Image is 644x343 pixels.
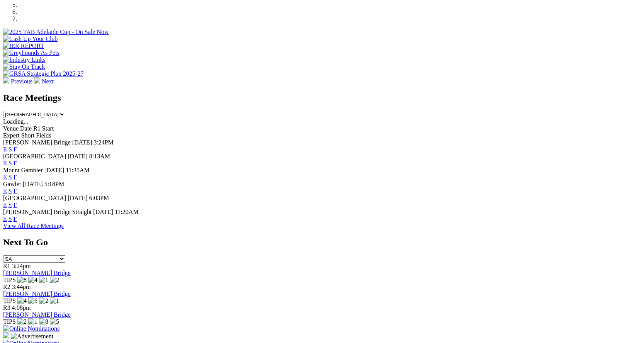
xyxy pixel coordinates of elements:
a: [PERSON_NAME] Bridge [3,311,71,318]
span: 3:24pm [12,263,31,269]
span: Date [20,125,32,132]
img: 2 [39,297,48,304]
a: F [14,216,17,222]
span: 6:03PM [89,195,109,201]
span: [GEOGRAPHIC_DATA] [3,153,66,160]
a: E [3,202,7,208]
span: 5:18PM [44,181,65,187]
span: [DATE] [68,153,88,160]
img: chevron-left-pager-white.svg [3,77,9,83]
img: 1 [39,277,48,284]
img: Stay On Track [3,63,45,70]
a: [PERSON_NAME] Bridge [3,270,71,276]
span: 3:24PM [93,139,114,146]
span: R1 Start [33,125,54,132]
a: S [8,202,12,208]
a: F [14,202,17,208]
img: 4 [28,277,37,284]
img: 5 [50,318,59,325]
img: 1 [50,297,59,304]
img: Advertisement [11,333,53,340]
img: Online Nominations [3,325,59,332]
span: TIPS [3,297,16,304]
span: 3:44pm [12,284,31,290]
img: 8 [17,277,27,284]
a: F [14,160,17,166]
a: S [8,174,12,180]
img: 15187_Greyhounds_GreysPlayCentral_Resize_SA_WebsiteBanner_300x115_2025.jpg [3,332,9,338]
img: GRSA Strategic Plan 2025-27 [3,70,83,77]
a: F [14,174,17,180]
a: E [3,216,7,222]
img: 2 [17,318,27,325]
span: Short [21,132,35,139]
span: TIPS [3,318,16,325]
span: Gawler [3,181,21,187]
a: S [8,188,12,194]
span: 11:20AM [115,209,139,215]
img: Greyhounds As Pets [3,49,59,56]
span: TIPS [3,277,16,283]
img: 2025 TAB Adelaide Cup - On Sale Now [3,29,109,36]
span: [PERSON_NAME] Bridge Straight [3,209,92,215]
span: 4:08pm [12,304,31,311]
h2: Next To Go [3,237,641,248]
img: chevron-right-pager-white.svg [34,77,40,83]
span: [DATE] [44,167,65,173]
img: 4 [17,297,27,304]
a: F [14,188,17,194]
a: F [14,146,17,153]
span: [DATE] [93,209,113,215]
span: Expert [3,132,20,139]
span: Fields [36,132,51,139]
a: S [8,216,12,222]
span: [DATE] [72,139,92,146]
a: S [8,160,12,166]
img: 1 [28,318,37,325]
a: [PERSON_NAME] Bridge [3,290,71,297]
img: 8 [39,318,48,325]
span: [DATE] [23,181,43,187]
a: E [3,174,7,180]
span: Venue [3,125,19,132]
span: R3 [3,304,10,311]
a: E [3,188,7,194]
span: Next [42,78,54,85]
a: Previous [3,78,34,85]
img: 6 [28,297,37,304]
span: Loading... [3,118,28,125]
a: View All Race Meetings [3,222,64,229]
a: E [3,160,7,166]
img: 2 [50,277,59,284]
span: [PERSON_NAME] Bridge [3,139,71,146]
img: Industry Links [3,56,46,63]
a: S [8,146,12,153]
a: E [3,146,7,153]
a: Next [34,78,54,85]
span: Previous [11,78,32,85]
h2: Race Meetings [3,93,641,103]
span: 11:35AM [66,167,90,173]
span: 8:13AM [89,153,110,160]
span: R1 [3,263,10,269]
img: IER REPORT [3,42,44,49]
span: [GEOGRAPHIC_DATA] [3,195,66,201]
img: Cash Up Your Club [3,36,58,42]
span: Mount Gambier [3,167,43,173]
span: R2 [3,284,10,290]
span: [DATE] [68,195,88,201]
